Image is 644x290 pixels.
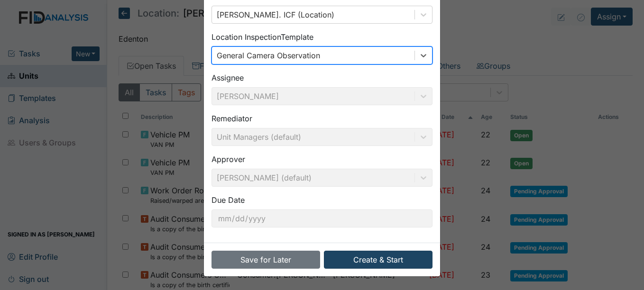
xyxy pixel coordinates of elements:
button: Create & Start [324,251,432,269]
label: Approver [212,154,245,165]
label: Location Inspection Template [212,31,313,43]
label: Assignee [212,72,244,83]
label: Due Date [212,194,245,206]
div: General Camera Observation [217,50,320,61]
div: [PERSON_NAME]. ICF (Location) [217,9,334,20]
button: Save for Later [212,251,320,269]
label: Remediator [212,113,252,124]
